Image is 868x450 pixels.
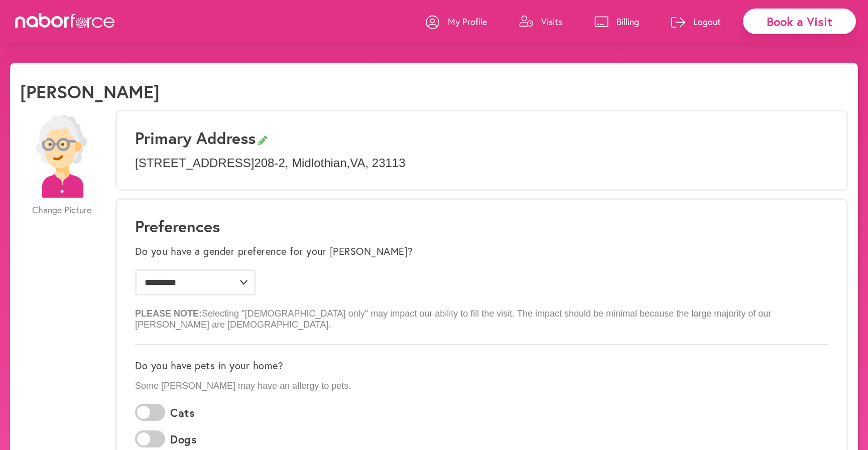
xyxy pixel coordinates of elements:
[448,16,487,28] p: My Profile
[135,301,828,330] p: Selecting "[DEMOGRAPHIC_DATA] only" may impact our ability to fill the visit. The impact should b...
[743,9,856,34] div: Book a Visit
[519,7,562,37] a: Visits
[135,309,202,319] b: PLEASE NOTE:
[135,245,413,257] label: Do you have a gender preference for your [PERSON_NAME]?
[32,205,91,216] span: Change Picture
[616,16,639,28] p: Billing
[20,81,160,102] h1: [PERSON_NAME]
[135,128,828,147] h3: Primary Address
[135,360,283,372] label: Do you have pets in your home?
[594,7,639,37] a: Billing
[693,16,721,28] p: Logout
[170,433,197,446] label: Dogs
[426,7,487,37] a: My Profile
[135,156,828,171] p: [STREET_ADDRESS] 208-2 , Midlothian , VA , 23113
[671,7,721,37] a: Logout
[135,217,828,236] h1: Preferences
[135,381,828,392] p: Some [PERSON_NAME] may have an allergy to pets.
[541,16,562,28] p: Visits
[170,406,195,419] label: Cats
[20,115,103,198] img: efc20bcf08b0dac87679abea64c1faab.png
